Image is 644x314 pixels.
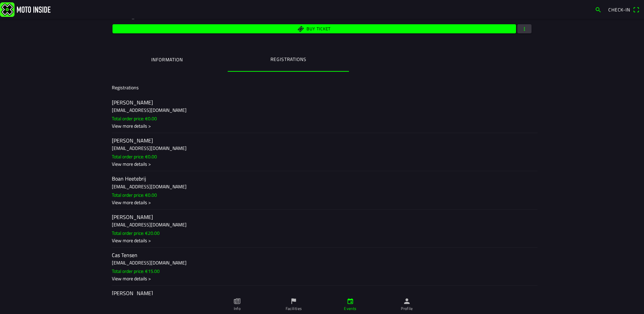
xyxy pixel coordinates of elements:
[112,268,160,275] ion-text: Total order price: €15.00
[307,27,331,31] span: Buy ticket
[112,275,532,282] div: View more details >
[112,198,532,206] div: View more details >
[112,237,532,244] div: View more details >
[344,306,356,312] ion-label: Events
[233,297,241,305] ion-icon: paper
[112,214,532,220] h2: [PERSON_NAME]
[112,252,532,258] h2: Cas Tensen
[112,122,532,129] div: View more details >
[151,56,183,63] ion-label: Information
[112,176,532,182] h2: Boan Heetebrij
[112,259,532,266] h3: [EMAIL_ADDRESS][DOMAIN_NAME]
[608,6,630,13] span: Check-in
[112,160,532,167] div: View more details >
[270,56,307,63] ion-label: Registrations
[112,145,532,152] h3: [EMAIL_ADDRESS][DOMAIN_NAME]
[112,137,532,144] h2: [PERSON_NAME]
[112,290,532,296] h2: [PERSON_NAME]
[112,153,157,160] ion-text: Total order price: €0.00
[290,297,297,305] ion-icon: flag
[403,297,411,305] ion-icon: person
[347,297,354,305] ion-icon: calendar
[112,115,157,122] ion-text: Total order price: €0.00
[112,221,532,228] h3: [EMAIL_ADDRESS][DOMAIN_NAME]
[401,306,413,312] ion-label: Profile
[112,183,532,190] h3: [EMAIL_ADDRESS][DOMAIN_NAME]
[605,4,643,15] a: Check-inqr scanner
[112,99,532,106] h2: [PERSON_NAME]
[234,306,240,312] ion-label: Info
[112,229,160,237] ion-text: Total order price: €20.00
[591,4,605,15] a: search
[112,84,139,91] ion-label: Registrations
[286,306,302,312] ion-label: Facilities
[112,191,157,198] ion-text: Total order price: €0.00
[112,106,532,114] h3: [EMAIL_ADDRESS][DOMAIN_NAME]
